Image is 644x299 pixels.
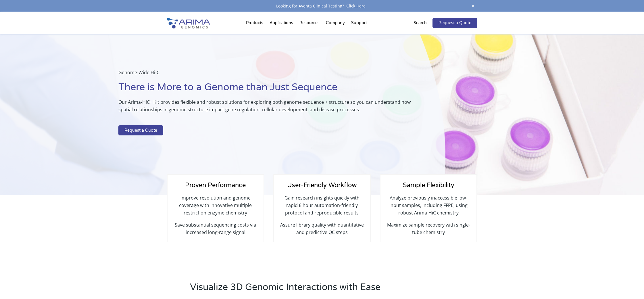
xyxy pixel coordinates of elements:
[173,221,258,236] p: Save substantial sequencing costs via increased long-range signal
[432,18,477,28] a: Request a Quote
[403,181,454,189] span: Sample Flexibility
[173,194,258,221] p: Improve resolution and genome coverage with innovative multiple restriction enzyme chemistry
[414,19,427,27] p: Search
[386,194,471,221] p: Analyze previously inaccessible low-input samples, including FFPE, using robust Arima-HiC chemistry
[386,221,471,236] p: Maximize sample recovery with single-tube chemistry
[287,181,357,189] span: User-Friendly Workflow
[190,281,477,298] h2: Visualize 3D Genomic Interactions with Ease
[185,181,246,189] span: Proven Performance
[118,98,416,118] p: Our Arima-HiC+ Kit provides flexible and robust solutions for exploring both genome sequence + st...
[167,18,210,28] img: Arima-Genomics-logo
[118,69,416,81] p: Genome-Wide Hi-C
[118,81,416,98] h1: There is More to a Genome than Just Sequence
[167,2,477,10] div: Looking for Aventa Clinical Testing?
[118,125,163,136] a: Request a Quote
[280,194,364,221] p: Gain research insights quickly with rapid 6 hour automation-friendly protocol and reproducible re...
[280,221,364,236] p: Assure library quality with quantitative and predictive QC steps
[344,3,368,9] a: Click Here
